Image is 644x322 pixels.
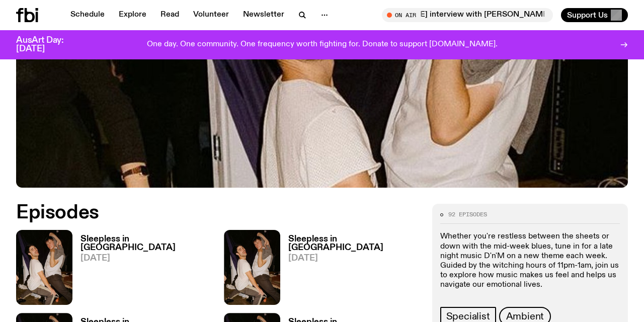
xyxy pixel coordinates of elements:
p: One day. One community. One frequency worth fighting for. Donate to support [DOMAIN_NAME]. [147,40,498,49]
span: 92 episodes [448,212,487,217]
img: Marcus Whale is on the left, bent to his knees and arching back with a gleeful look his face He i... [224,230,280,305]
a: Sleepless in [GEOGRAPHIC_DATA][DATE] [280,235,420,305]
span: Specialist [446,311,490,322]
a: Read [154,8,185,22]
a: Schedule [64,8,111,22]
button: Support Us [561,8,628,22]
a: Newsletter [237,8,290,22]
h3: Sleepless in [GEOGRAPHIC_DATA] [80,235,212,252]
a: Sleepless in [GEOGRAPHIC_DATA][DATE] [72,235,212,305]
span: [DATE] [80,254,212,263]
button: On Air[DATE] Arvos with [PERSON_NAME] / [PERSON_NAME] interview with [PERSON_NAME] [382,8,553,22]
span: Ambient [506,311,544,322]
span: [DATE] [288,254,420,263]
a: Volunteer [187,8,235,22]
h3: AusArt Day: [DATE] [16,36,80,53]
span: Support Us [567,11,608,20]
img: Marcus Whale is on the left, bent to his knees and arching back with a gleeful look his face He i... [16,230,72,305]
h2: Episodes [16,204,420,222]
p: Whether you're restless between the sheets or down with the mid-week blues, tune in for a late ni... [440,232,620,290]
a: Explore [113,8,152,22]
h3: Sleepless in [GEOGRAPHIC_DATA] [288,235,420,252]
